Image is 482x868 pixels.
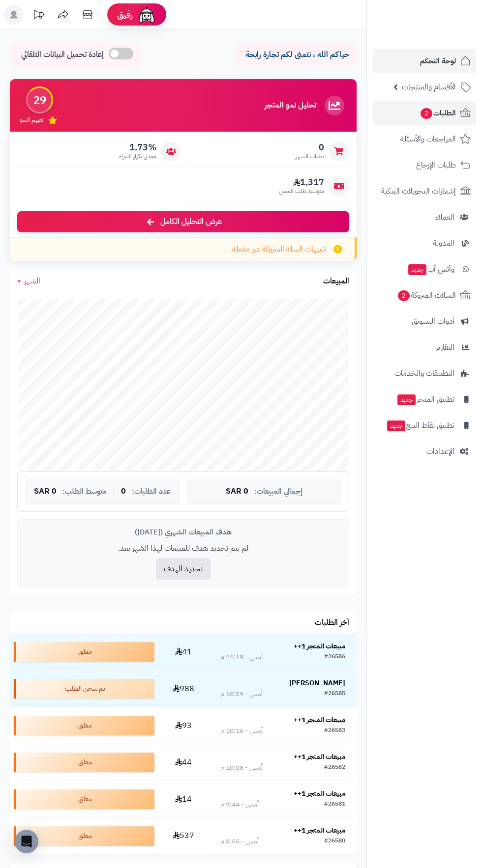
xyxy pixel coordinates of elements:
span: طلبات الشهر [296,152,324,161]
span: أدوات التسويق [412,314,454,328]
div: Open Intercom Messenger [15,830,38,853]
span: متوسط الطلب: [62,487,107,496]
span: جديد [408,264,426,275]
span: عرض التحليل الكامل [160,216,222,227]
div: تم شحن الطلب [14,679,154,699]
a: الطلبات2 [373,101,476,125]
span: | [113,488,115,495]
span: التقارير [436,340,454,354]
h3: المبيعات [323,277,349,286]
div: أمس - 9:44 م [220,800,259,810]
div: معلق [14,826,154,846]
a: العملاء [373,205,476,229]
span: تطبيق المتجر [396,392,454,406]
span: التطبيقات والخدمات [394,366,454,380]
span: إجمالي المبيعات: [254,487,302,496]
span: المراجعات والأسئلة [400,132,456,146]
span: رفيق [117,9,133,21]
p: حياكم الله ، نتمنى لكم تجارة رابحة [241,49,349,60]
td: 41 [158,634,209,670]
a: تطبيق المتجرجديد [373,388,476,411]
p: لم يتم تحديد هدف للمبيعات لهذا الشهر بعد. [25,543,341,554]
span: الشهر [24,275,40,287]
span: وآتس آب [407,262,454,276]
strong: مبيعات المتجر 1++ [294,788,345,799]
h3: تحليل نمو المتجر [265,101,316,110]
td: 537 [158,818,209,854]
td: 14 [158,781,209,817]
a: السلات المتروكة2 [373,283,476,307]
span: جديد [397,394,416,405]
td: 44 [158,744,209,781]
a: أدوات التسويق [373,309,476,333]
span: الطلبات [420,106,456,120]
span: 0 [296,142,324,153]
div: #26582 [324,763,345,773]
div: هدف المبيعات الشهري ([DATE]) [25,527,341,537]
span: المدونة [433,236,454,250]
span: إشعارات التحويلات البنكية [381,184,456,198]
span: 0 [121,487,126,496]
span: 1.73% [119,142,156,153]
a: التطبيقات والخدمات [373,362,476,385]
a: طلبات الإرجاع [373,153,476,177]
a: التقارير [373,336,476,359]
div: #26581 [324,800,345,810]
div: معلق [14,642,154,662]
span: 1,317 [279,177,324,188]
a: وآتس آبجديد [373,257,476,281]
div: أمس - 10:08 م [220,763,263,773]
strong: [PERSON_NAME] [289,678,345,688]
span: طلبات الإرجاع [416,158,456,172]
a: لوحة التحكم [373,49,476,73]
span: متوسط طلب العميل [279,187,324,196]
div: معلق [14,789,154,809]
span: 2 [421,108,432,119]
a: الشهر [17,276,40,287]
span: تنبيهات السلة المتروكة غير مفعلة [232,244,326,255]
div: #26580 [324,837,345,846]
a: إشعارات التحويلات البنكية [373,179,476,203]
a: المدونة [373,231,476,255]
strong: مبيعات المتجر 1++ [294,825,345,836]
span: عدد الطلبات: [132,487,171,496]
span: لوحة التحكم [420,54,456,68]
a: تحديثات المنصة [26,5,51,27]
span: 0 SAR [226,487,248,496]
span: 0 SAR [34,487,57,496]
span: 2 [398,290,410,301]
span: معدل تكرار الشراء [119,152,156,161]
strong: مبيعات المتجر 1++ [294,715,345,725]
span: الأقسام والمنتجات [402,80,456,94]
img: ai-face.png [137,5,156,25]
span: الإعدادات [426,445,454,458]
span: إعادة تحميل البيانات التلقائي [21,49,104,60]
td: 93 [158,707,209,744]
div: أمس - 10:16 م [220,726,263,736]
div: أمس - 11:19 م [220,652,263,662]
a: تطبيق نقاط البيعجديد [373,414,476,437]
a: الإعدادات [373,440,476,463]
a: المراجعات والأسئلة [373,127,476,151]
strong: مبيعات المتجر 1++ [294,752,345,762]
span: جديد [387,420,405,431]
span: تطبيق نقاط البيع [386,419,454,432]
div: #26585 [324,689,345,699]
span: تقييم النمو [20,116,43,124]
h3: آخر الطلبات [315,618,349,627]
div: #26583 [324,726,345,736]
button: تحديد الهدف [156,558,211,580]
div: أمس - 8:55 م [220,837,259,846]
strong: مبيعات المتجر 1++ [294,641,345,651]
div: أمس - 10:59 م [220,689,263,699]
div: معلق [14,753,154,772]
span: العملاء [435,210,454,224]
div: #26586 [324,652,345,662]
td: 988 [158,671,209,707]
span: السلات المتروكة [397,288,456,302]
a: عرض التحليل الكامل [17,211,349,232]
div: معلق [14,716,154,735]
